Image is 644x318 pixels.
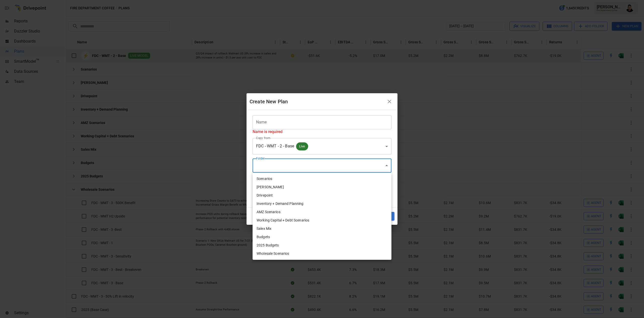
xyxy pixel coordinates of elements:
[253,208,391,216] li: AMZ Scenarios
[253,183,391,191] li: [PERSON_NAME]
[253,175,391,183] li: Scenarios
[253,249,391,258] li: Wholesale Scenarios
[253,225,391,233] li: Salex Mix
[253,191,391,200] li: Drivepoint
[253,216,391,225] li: Working Capital + Debt Scenarios
[253,241,391,249] li: 2025 Budgets
[253,233,391,241] li: Budgets
[253,200,391,208] li: Inventory + Demand Planning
